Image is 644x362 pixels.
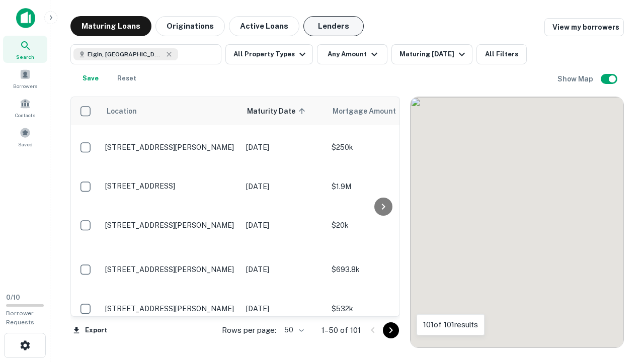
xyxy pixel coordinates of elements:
[411,97,623,347] div: 0 0
[280,323,305,337] div: 50
[6,310,34,326] span: Borrower Requests
[229,16,299,36] button: Active Loans
[74,68,107,88] button: Save your search to get updates of matches that match your search criteria.
[105,221,236,230] p: [STREET_ADDRESS][PERSON_NAME]
[105,304,236,313] p: [STREET_ADDRESS][PERSON_NAME]
[557,73,595,84] h6: Show Map
[332,220,432,231] p: $20k
[155,16,225,36] button: Originations
[423,319,478,331] p: 101 of 101 results
[18,140,33,148] span: Saved
[225,44,313,64] button: All Property Types
[332,303,432,314] p: $532k
[105,265,236,274] p: [STREET_ADDRESS][PERSON_NAME]
[16,8,35,28] img: capitalize-icon.png
[3,65,47,92] a: Borrowers
[3,94,47,121] a: Contacts
[100,97,241,125] th: Location
[333,105,409,117] span: Mortgage Amount
[303,16,364,36] button: Lenders
[327,97,437,125] th: Mortgage Amount
[106,105,137,117] span: Location
[105,182,236,191] p: [STREET_ADDRESS]
[3,36,47,63] a: Search
[241,97,327,125] th: Maturity Date
[222,324,276,336] p: Rows per page:
[476,44,527,64] button: All Filters
[6,294,20,301] span: 0 / 10
[246,220,321,231] p: [DATE]
[70,323,110,338] button: Export
[317,44,387,64] button: Any Amount
[16,53,34,61] span: Search
[321,324,361,336] p: 1–50 of 101
[246,264,321,275] p: [DATE]
[111,68,143,88] button: Reset
[3,123,47,150] a: Saved
[594,282,644,330] iframe: Chat Widget
[15,111,35,119] span: Contacts
[391,44,472,64] button: Maturing [DATE]
[332,142,432,153] p: $250k
[246,142,321,153] p: [DATE]
[247,105,308,117] span: Maturity Date
[332,181,432,192] p: $1.9M
[383,322,399,338] button: Go to next page
[70,16,151,36] button: Maturing Loans
[332,264,432,275] p: $693.8k
[399,48,468,60] div: Maturing [DATE]
[544,18,624,36] a: View my borrowers
[246,303,321,314] p: [DATE]
[88,50,163,59] span: Elgin, [GEOGRAPHIC_DATA], [GEOGRAPHIC_DATA]
[13,82,37,90] span: Borrowers
[246,181,321,192] p: [DATE]
[105,143,236,152] p: [STREET_ADDRESS][PERSON_NAME]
